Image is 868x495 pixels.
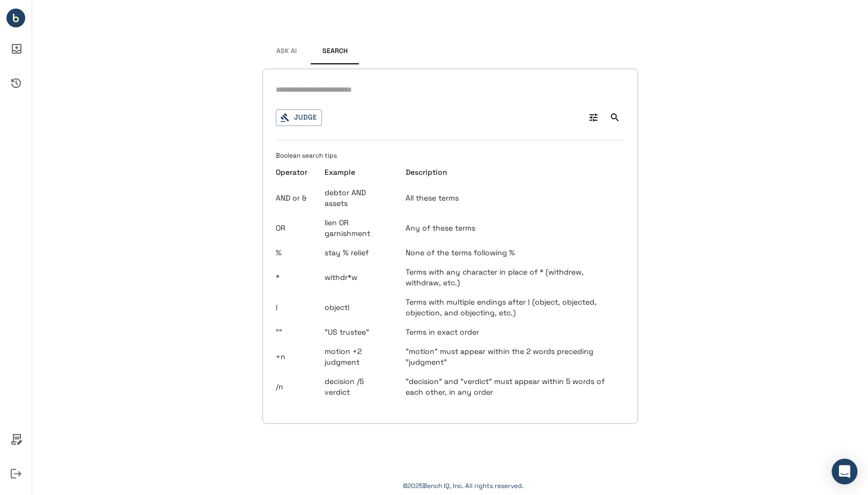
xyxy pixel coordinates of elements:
[316,342,397,372] td: motion +2 judgment
[316,322,397,342] td: "US trustee"
[276,243,316,262] td: %
[397,342,624,372] td: "motion" must appear within the 2 words preceding "judgment"
[276,322,316,342] td: ""
[276,213,316,243] td: OR
[311,39,359,64] button: Search
[316,213,397,243] td: lien OR garnishment
[316,183,397,213] td: debtor AND assets
[276,47,297,56] span: Ask AI
[316,262,397,292] td: withdr*w
[276,109,322,126] button: Judge
[397,322,624,342] td: Terms in exact order
[276,151,337,168] span: Boolean search tips
[832,459,857,484] div: Open Intercom Messenger
[397,183,624,213] td: All these terms
[397,262,624,292] td: Terms with any character in place of * (withdrew, withdraw, etc.)
[316,243,397,262] td: stay % relief
[276,183,316,213] td: AND or &
[276,342,316,372] td: +n
[316,161,397,183] th: Example
[397,213,624,243] td: Any of these terms
[605,108,624,127] button: Search
[584,108,603,127] button: Advanced Search
[397,292,624,322] td: Terms with multiple endings after ! (object, objected, objection, and objecting, etc.)
[316,372,397,402] td: decision /5 verdict
[276,161,316,183] th: Operator
[397,243,624,262] td: None of the terms following %
[276,292,316,322] td: !
[397,161,624,183] th: Description
[316,292,397,322] td: object!
[397,372,624,402] td: "decision" and "verdict" must appear within 5 words of each other, in any order
[276,372,316,402] td: /n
